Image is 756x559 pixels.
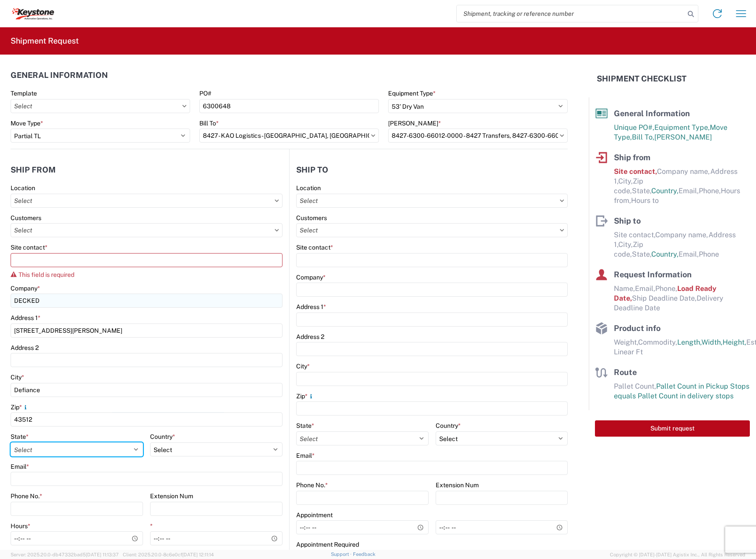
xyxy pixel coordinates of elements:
[296,511,333,519] label: Appointment
[11,194,283,208] input: Select
[614,153,650,162] span: Ship from
[655,284,677,293] span: Phone,
[631,196,659,205] span: Hours to
[597,74,686,84] h2: Shipment Checklist
[199,129,379,143] input: Select
[614,216,641,225] span: Ship to
[632,187,651,195] span: State,
[436,422,461,430] label: Country
[11,344,39,352] label: Address 2
[296,165,328,174] h2: Ship to
[150,433,175,441] label: Country
[11,314,40,322] label: Address 1
[654,123,710,132] span: Equipment Type,
[199,119,219,127] label: Bill To
[655,231,708,239] span: Company name,
[11,119,43,127] label: Move Type
[11,403,29,411] label: Zip
[651,250,679,258] span: Country,
[614,368,637,377] span: Route
[388,129,568,143] input: Select
[457,5,685,22] input: Shipment, tracking or reference number
[638,338,677,346] span: Commodity,
[296,194,568,208] input: Select
[86,552,119,557] span: [DATE] 11:13:37
[296,392,315,400] label: Zip
[150,492,193,500] label: Extension Num
[635,284,655,293] span: Email,
[614,338,638,346] span: Weight,
[11,214,41,222] label: Customers
[618,240,633,249] span: City,
[353,552,375,557] a: Feedback
[699,250,719,258] span: Phone
[632,250,651,258] span: State,
[11,522,30,530] label: Hours
[11,89,37,97] label: Template
[651,187,679,195] span: Country,
[614,270,692,279] span: Request Information
[11,373,24,381] label: City
[296,223,568,237] input: Select
[296,303,326,311] label: Address 1
[614,284,635,293] span: Name,
[11,71,108,80] h2: General Information
[614,324,661,333] span: Product info
[331,552,353,557] a: Support
[11,463,29,471] label: Email
[18,271,74,278] span: This field is required
[11,184,35,192] label: Location
[11,433,29,441] label: State
[11,243,48,251] label: Site contact
[654,133,712,141] span: [PERSON_NAME]
[388,119,441,127] label: [PERSON_NAME]
[11,284,40,292] label: Company
[11,99,190,113] input: Select
[699,187,721,195] span: Phone,
[11,36,79,46] h2: Shipment Request
[614,382,749,400] span: Pallet Count in Pickup Stops equals Pallet Count in delivery stops
[614,382,656,390] span: Pallet Count,
[632,294,697,302] span: Ship Deadline Date,
[679,250,699,258] span: Email,
[11,223,283,237] input: Select
[677,338,701,346] span: Length,
[618,177,633,185] span: City,
[610,551,745,559] span: Copyright © [DATE]-[DATE] Agistix Inc., All Rights Reserved
[199,89,211,97] label: PO#
[614,167,657,176] span: Site contact,
[614,123,654,132] span: Unique PO#,
[701,338,723,346] span: Width,
[296,481,328,489] label: Phone No.
[296,541,359,548] label: Appointment Required
[679,187,699,195] span: Email,
[296,362,310,370] label: City
[11,492,42,500] label: Phone No.
[296,333,324,341] label: Address 2
[614,109,690,118] span: General Information
[723,338,746,346] span: Height,
[296,422,314,430] label: State
[296,243,333,251] label: Site contact
[123,552,214,557] span: Client: 2025.20.0-8c6e0cf
[11,165,56,174] h2: Ship from
[436,481,479,489] label: Extension Num
[296,214,327,222] label: Customers
[182,552,214,557] span: [DATE] 12:11:14
[296,273,326,281] label: Company
[11,552,119,557] span: Server: 2025.20.0-db47332bad5
[595,420,750,437] button: Submit request
[614,231,655,239] span: Site contact,
[657,167,710,176] span: Company name,
[296,452,315,460] label: Email
[296,184,321,192] label: Location
[388,89,436,97] label: Equipment Type
[632,133,654,141] span: Bill To,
